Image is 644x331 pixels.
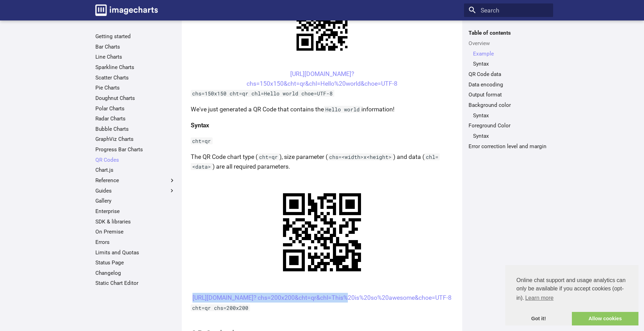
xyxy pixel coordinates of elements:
img: logo [95,5,158,16]
a: Syntax [473,133,549,139]
a: Data encoding [469,81,549,88]
label: Table of contents [464,29,553,36]
p: We've just generated a QR Code that contains the information! [191,104,453,114]
code: chs=<width>x<height> [328,153,393,160]
a: SDK & libraries [95,218,175,225]
a: Limits and Quotas [95,249,175,256]
input: Search [464,3,553,17]
img: chart [267,178,377,287]
a: Syntax [473,112,549,119]
code: cht=qr [258,153,280,160]
a: Changelog [95,270,175,277]
a: Foreground Color [469,122,549,129]
a: Syntax [473,60,549,67]
code: chs=150x150 cht=qr chl=Hello world choe=UTF-8 [191,90,334,97]
a: Chart.js [95,167,175,173]
a: Sparkline Charts [95,64,175,71]
nav: Table of contents [464,29,553,150]
div: cookieconsent [505,265,638,325]
a: Errors [95,239,175,246]
nav: Background color [469,112,549,119]
a: QR Code data [469,71,549,78]
a: GraphViz Charts [95,136,175,143]
a: Static Chart Editor [95,280,175,287]
a: Pie Charts [95,84,175,91]
h4: Syntax [191,120,453,130]
a: [URL][DOMAIN_NAME]?chs=150x150&cht=qr&chl=Hello%20world&choe=UTF-8 [247,70,397,87]
code: cht=qr [191,137,213,144]
a: allow cookies [572,312,638,326]
a: Output format [469,91,549,98]
a: Image-Charts documentation [92,1,161,19]
a: Enterprise [95,208,175,215]
a: Overview [469,40,549,47]
a: Line Charts [95,53,175,60]
nav: Foreground Color [469,133,549,139]
span: Online chat support and usage analytics can only be available if you accept cookies (opt-in). [516,276,627,303]
a: Status Page [95,259,175,266]
a: learn more about cookies [524,293,555,303]
a: Getting started [95,33,175,40]
nav: Overview [469,50,549,68]
a: Scatter Charts [95,74,175,81]
a: Example [473,50,549,57]
a: dismiss cookie message [505,312,572,326]
label: Reference [95,177,175,184]
a: On Premise [95,228,175,235]
a: [URL][DOMAIN_NAME]? chs=200x200&cht=qr&chl=This%20is%20so%20awesome&choe=UTF-8 [192,294,452,301]
a: Background color [469,102,549,109]
a: Polar Charts [95,105,175,112]
a: QR Codes [95,156,175,163]
p: The QR Code chart type ( ), size parameter ( ) and data ( ) are all required parameters. [191,152,453,171]
a: Radar Charts [95,115,175,122]
a: Gallery [95,197,175,204]
code: Hello world [324,106,361,113]
a: Bubble Charts [95,126,175,133]
label: Guides [95,187,175,194]
a: Bar Charts [95,43,175,50]
code: cht=qr chs=200x200 [191,304,250,311]
a: Error correction level and margin [469,143,549,150]
a: Progress Bar Charts [95,146,175,153]
a: Doughnut Charts [95,95,175,102]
